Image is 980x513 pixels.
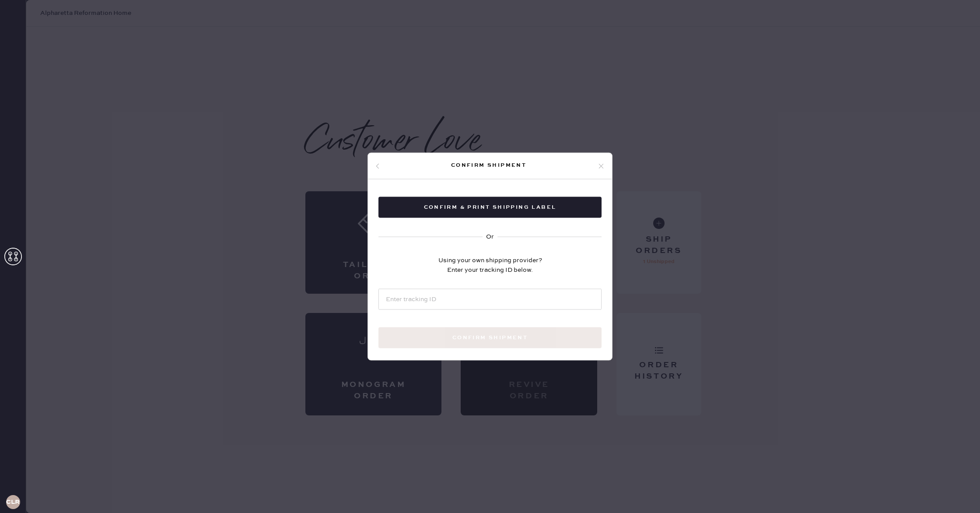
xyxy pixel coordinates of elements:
iframe: Front Chat [833,395,978,511]
div: Using your own shipping provider? Enter your tracking ID below. [438,256,542,275]
h3: CLR [6,499,20,505]
div: Confirm shipment [380,160,597,170]
button: Confirm shipment [378,327,602,348]
div: Or [486,232,494,242]
button: Confirm & Print shipping label [378,197,602,218]
input: Enter tracking ID [378,289,602,310]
